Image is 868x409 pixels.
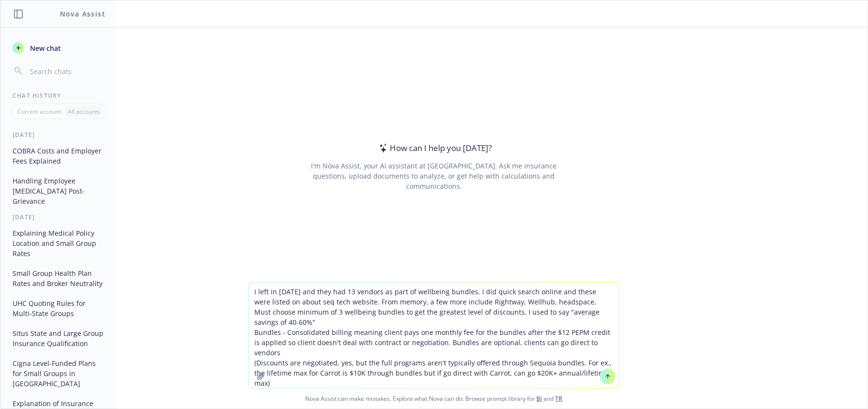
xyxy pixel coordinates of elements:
button: Small Group Health Plan Rates and Broker Neutrality [9,265,109,291]
span: Nova Assist can make mistakes. Explore what Nova can do: Browse prompt library for and [4,389,864,409]
textarea: I left in [DATE] and they had 13 vendors as part of wellbeing bundles. I did quick search online ... [249,283,619,388]
a: BI [537,394,543,403]
button: Cigna Level-Funded Plans for Small Groups in [GEOGRAPHIC_DATA] [9,355,109,392]
button: COBRA Costs and Employer Fees Explained [9,143,109,169]
div: [DATE] [1,131,117,139]
h1: Nova Assist [60,9,105,19]
div: Chat History [1,91,117,100]
button: Explaining Medical Policy Location and Small Group Rates [9,225,109,261]
a: TR [556,394,563,403]
input: Search chats [28,64,105,78]
button: UHC Quoting Rules for Multi-State Groups [9,295,109,321]
button: Handling Employee [MEDICAL_DATA] Post-Grievance [9,173,109,209]
span: New chat [28,43,61,53]
div: I'm Nova Assist, your AI assistant at [GEOGRAPHIC_DATA]. Ask me insurance questions, upload docum... [298,161,570,191]
button: Situs State and Large Group Insurance Qualification [9,325,109,351]
div: [DATE] [1,213,117,221]
button: New chat [9,39,109,57]
p: All accounts [68,107,100,116]
div: How can I help you [DATE]? [376,142,492,154]
p: Current account [17,107,61,116]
